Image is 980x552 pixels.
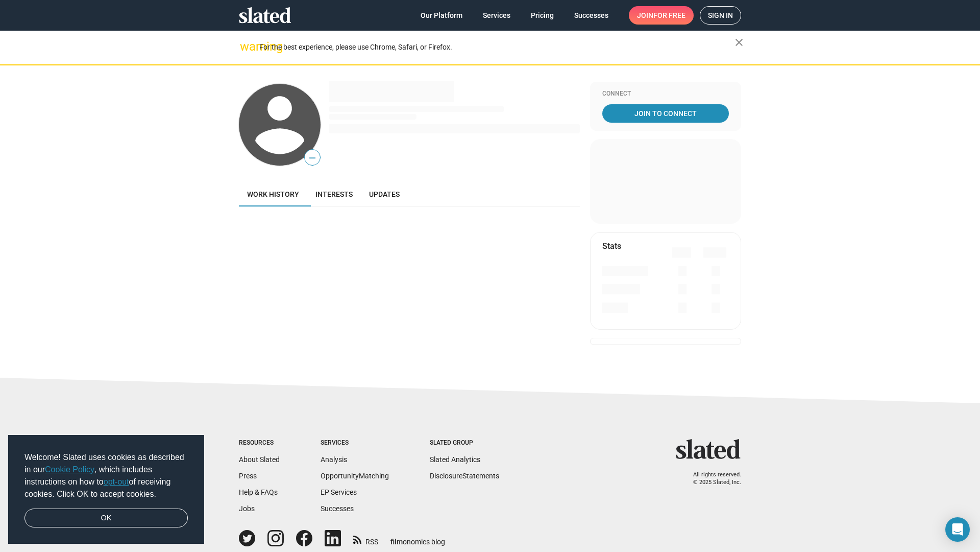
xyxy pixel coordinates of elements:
[24,451,188,500] span: Welcome! Slated uses cookies as described in our , which includes instructions on how to of recei...
[369,190,400,198] span: Updates
[430,472,499,480] a: DisclosureStatements
[305,151,320,165] span: —
[604,104,727,123] span: Join To Connect
[315,190,353,198] span: Interests
[259,40,735,54] div: For the best experience, please use Chrome, Safari, or Firefox.
[430,439,499,447] div: Slated Group
[483,6,510,25] span: Services
[637,6,685,25] span: Join
[353,531,378,547] a: RSS
[700,6,741,25] a: Sign in
[708,7,733,24] span: Sign in
[602,90,729,98] div: Connect
[361,182,408,206] a: Updates
[566,6,617,25] a: Successes
[574,6,608,25] span: Successes
[421,6,462,25] span: Our Platform
[945,517,970,542] div: Open Intercom Messenger
[523,6,562,25] a: Pricing
[412,6,471,25] a: Our Platform
[321,439,389,447] div: Services
[239,488,278,496] a: Help & FAQs
[390,529,445,547] a: filmonomics blog
[629,6,694,25] a: Joinfor free
[390,538,403,546] span: film
[8,435,204,544] div: cookieconsent
[531,6,554,25] span: Pricing
[239,455,280,464] a: About Slated
[247,190,299,198] span: Work history
[239,504,255,513] a: Jobs
[682,471,741,486] p: All rights reserved. © 2025 Slated, Inc.
[307,182,361,206] a: Interests
[239,439,280,447] div: Resources
[240,40,252,53] mat-icon: warning
[430,455,480,464] a: Slated Analytics
[475,6,519,25] a: Services
[24,509,188,528] a: dismiss cookie message
[602,241,621,251] mat-card-title: Stats
[321,455,347,464] a: Analysis
[239,472,257,480] a: Press
[45,465,94,474] a: Cookie Policy
[321,472,389,480] a: OpportunityMatching
[733,36,745,49] mat-icon: close
[653,6,685,25] span: for free
[104,477,129,486] a: opt-out
[321,504,354,513] a: Successes
[602,104,729,123] a: Join To Connect
[321,488,357,496] a: EP Services
[239,182,307,206] a: Work history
